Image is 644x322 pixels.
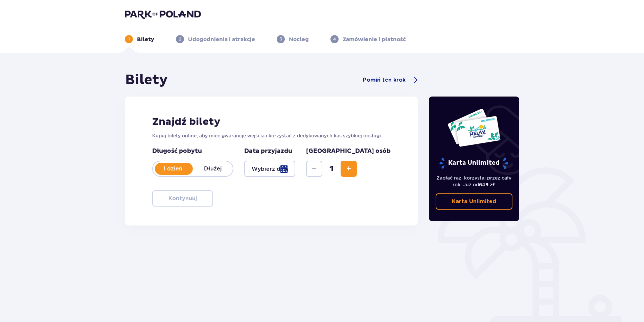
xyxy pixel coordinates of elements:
[280,36,282,42] p: 3
[152,115,391,128] h2: Znajdź bilety
[436,193,513,210] a: Karta Unlimited
[137,36,154,43] p: Bilety
[277,35,309,43] div: 3Nocleg
[439,157,509,169] p: Karta Unlimited
[289,36,309,43] p: Nocleg
[479,182,494,187] span: 649 zł
[153,165,193,172] p: 1 dzień
[452,198,496,205] p: Karta Unlimited
[188,36,255,43] p: Udogodnienia i atrakcje
[152,190,213,207] button: Kontynuuj
[324,164,339,174] span: 1
[168,195,197,202] p: Kontynuuj
[152,132,391,139] p: Kupuj bilety online, aby mieć gwarancję wejścia i korzystać z dedykowanych kas szybkiej obsługi.
[306,161,322,177] button: Zmniejsz
[341,161,357,177] button: Zwiększ
[193,165,233,172] p: Dłużej
[125,72,168,88] h1: Bilety
[363,76,418,84] a: Pomiń ten krok
[330,35,406,43] div: 4Zamówienie i płatność
[179,36,181,42] p: 2
[244,147,292,155] p: Data przyjazdu
[125,9,201,19] img: Park of Poland logo
[436,175,513,188] p: Zapłać raz, korzystaj przez cały rok. Już od !
[176,35,255,43] div: 2Udogodnienia i atrakcje
[125,35,154,43] div: 1Bilety
[343,36,406,43] p: Zamówienie i płatność
[363,76,406,84] span: Pomiń ten krok
[447,108,501,147] img: Dwie karty całoroczne do Suntago z napisem 'UNLIMITED RELAX', na białym tle z tropikalnymi liśćmi...
[128,36,130,42] p: 1
[306,147,391,155] p: [GEOGRAPHIC_DATA] osób
[152,147,233,155] p: Długość pobytu
[333,36,336,42] p: 4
